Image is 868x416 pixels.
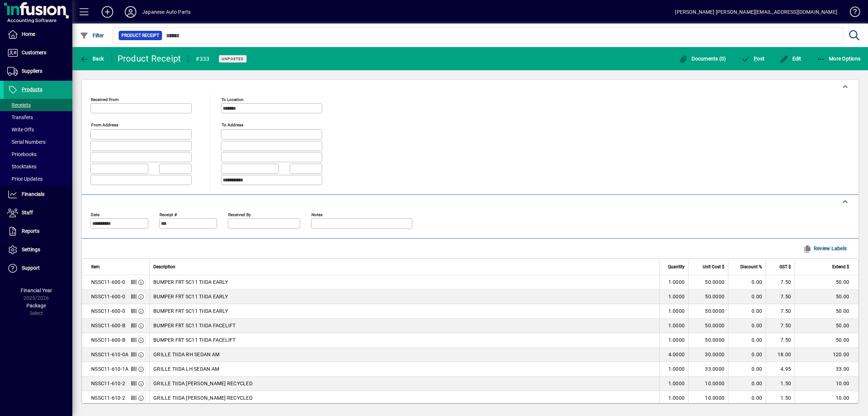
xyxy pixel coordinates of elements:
[795,348,858,362] td: 120.00
[22,210,33,215] span: Staff
[766,362,795,377] td: 4.95
[122,32,159,39] span: Product Receipt
[119,5,142,18] button: Profile
[7,176,43,182] span: Price Updates
[659,362,688,377] td: 1.0000
[728,362,766,377] td: 0.00
[22,68,42,74] span: Suppliers
[728,304,766,319] td: 0.00
[795,275,858,290] td: 50.00
[142,6,191,18] div: Japanese Auto Parts
[766,290,795,304] td: 7.50
[728,391,766,406] td: 0.00
[22,265,40,271] span: Support
[4,160,72,173] a: Stocktakes
[7,102,31,108] span: Receipts
[4,99,72,111] a: Receipts
[705,394,724,402] span: 10.0000
[659,319,688,333] td: 1.0000
[7,139,46,145] span: Serial Numbers
[844,1,859,25] a: Knowledge Base
[766,333,795,348] td: 7.50
[741,56,765,62] span: ost
[80,56,104,62] span: Back
[7,164,37,169] span: Stocktakes
[728,290,766,304] td: 0.00
[91,380,125,387] div: NSSC11-610-2
[149,304,659,319] td: BUMPER FRT SC11 TIIDA EARLY
[728,348,766,362] td: 0.00
[728,333,766,348] td: 0.00
[149,362,659,377] td: GRILLE TIIDA LH SEDAN AM
[703,263,724,271] span: Unit Cost $
[779,263,791,271] span: GST $
[659,348,688,362] td: 4.0000
[118,53,181,64] div: Product Receipt
[149,377,659,391] td: GRILLE TIIDA [PERSON_NAME] RECYCLED
[91,278,125,286] div: NSSC11-600-0
[803,243,847,254] span: Review Labels
[159,212,177,217] mat-label: Receipt #
[705,278,724,286] span: 50.0000
[22,191,44,197] span: Financials
[4,259,72,277] a: Support
[7,151,37,157] span: Pricebooks
[91,336,125,344] div: NSSC11-600-B
[4,173,72,185] a: Price Updates
[78,52,106,65] button: Back
[740,52,767,65] button: Post
[4,123,72,136] a: Write Offs
[675,6,837,18] div: [PERSON_NAME] [PERSON_NAME][EMAIL_ADDRESS][DOMAIN_NAME]
[817,56,861,62] span: More Options
[311,212,323,217] mat-label: Notes
[740,263,762,271] span: Discount %
[795,333,858,348] td: 50.00
[705,365,724,373] span: 33.0000
[196,53,209,65] div: #333
[800,242,850,255] button: Review Labels
[659,275,688,290] td: 1.0000
[91,351,128,358] div: NSSC11-610-0A
[222,56,244,61] span: Unposted
[795,391,858,406] td: 10.00
[91,263,100,271] span: Item
[705,307,724,315] span: 50.0000
[91,322,125,329] div: NSSC11-600-B
[668,263,685,271] span: Quantity
[221,97,243,102] mat-label: To location
[677,52,728,65] button: Documents (0)
[91,212,99,217] mat-label: Date
[91,97,119,102] mat-label: Received From
[766,377,795,391] td: 1.50
[4,148,72,160] a: Pricebooks
[659,333,688,348] td: 1.0000
[766,348,795,362] td: 18.00
[91,293,125,300] div: NSSC11-600-0
[72,52,112,65] app-page-header-button: Back
[153,263,175,271] span: Description
[705,380,724,387] span: 10.0000
[26,303,46,308] span: Package
[832,263,849,271] span: Extend $
[4,204,72,222] a: Staff
[705,336,724,344] span: 50.0000
[4,222,72,240] a: Reports
[22,31,35,37] span: Home
[4,185,72,203] a: Financials
[659,304,688,319] td: 1.0000
[22,50,46,55] span: Customers
[149,275,659,290] td: BUMPER FRT SC11 TIIDA EARLY
[149,391,659,406] td: GRILLE TIIDA [PERSON_NAME] RECYCLED
[795,362,858,377] td: 33.00
[795,377,858,391] td: 10.00
[766,275,795,290] td: 7.50
[22,247,40,252] span: Settings
[149,290,659,304] td: BUMPER FRT SC11 TIIDA EARLY
[705,351,724,358] span: 30.0000
[22,228,39,234] span: Reports
[96,5,119,18] button: Add
[728,377,766,391] td: 0.00
[766,391,795,406] td: 1.50
[659,377,688,391] td: 1.0000
[4,111,72,123] a: Transfers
